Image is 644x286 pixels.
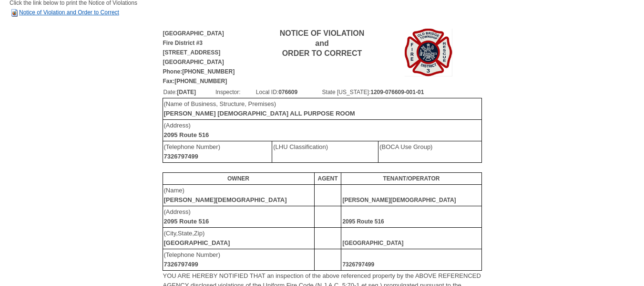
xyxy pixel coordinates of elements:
font: (Name) [164,187,287,203]
b: 7326797499 [164,153,198,160]
b: 2095 Route 516 [164,218,209,225]
font: (Name of Business, Structure, Premises) [164,100,355,117]
b: [GEOGRAPHIC_DATA] [342,240,403,246]
b: 7326797499 [164,261,198,268]
b: 7326797499 [342,261,374,268]
b: TENANT/OPERATOR [383,175,440,182]
font: (Telephone Number) [164,251,221,268]
img: Image [405,29,452,76]
td: State [US_STATE]: [322,87,481,97]
b: 2095 Route 516 [164,131,209,138]
td: Date: [163,87,215,97]
font: (LHU Classification) [273,143,328,150]
b: [PERSON_NAME] [DEMOGRAPHIC_DATA] ALL PURPOSE ROOM [164,110,355,117]
font: (Address) [164,208,209,225]
font: (BOCA Use Group) [379,143,432,150]
td: Inspector: [215,87,256,97]
font: (Telephone Number) [164,143,221,160]
td: Local ID: [256,87,322,97]
b: NOTICE OF VIOLATION and ORDER TO CORRECT [280,29,364,57]
font: (City,State,Zip) [164,230,230,246]
b: AGENT [317,175,337,182]
b: OWNER [227,175,249,182]
b: 1209-076609-001-01 [370,89,424,95]
b: [PERSON_NAME][DEMOGRAPHIC_DATA] [342,197,456,203]
b: [GEOGRAPHIC_DATA] Fire District #3 [STREET_ADDRESS] [GEOGRAPHIC_DATA] Phone:[PHONE_NUMBER] Fax:[P... [163,30,235,85]
b: 2095 Route 516 [342,218,384,225]
a: Notice of Violation and Order to Correct [10,9,119,16]
img: HTML Document [10,8,19,18]
b: [DATE] [177,89,196,95]
font: (Address) [164,122,209,138]
b: [PERSON_NAME][DEMOGRAPHIC_DATA] [164,196,287,203]
b: 076609 [278,89,297,95]
b: [GEOGRAPHIC_DATA] [164,239,230,246]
